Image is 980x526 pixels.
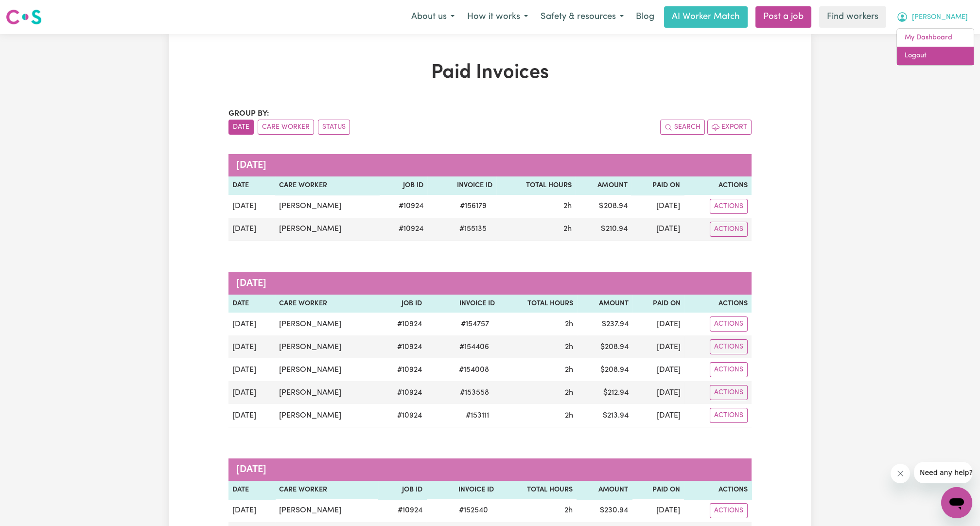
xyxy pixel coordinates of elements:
[819,6,886,28] a: Find workers
[378,335,425,358] td: # 10924
[275,195,379,218] td: [PERSON_NAME]
[710,385,748,400] button: Actions
[228,381,275,404] td: [DATE]
[897,47,974,65] a: Logout
[577,404,632,427] td: $ 213.94
[710,408,748,423] button: Actions
[576,195,631,218] td: $ 208.94
[228,218,275,241] td: [DATE]
[496,176,576,195] th: Total Hours
[275,381,378,404] td: [PERSON_NAME]
[378,313,425,335] td: # 10924
[378,404,425,427] td: # 10924
[896,28,974,66] div: My Account
[684,481,752,499] th: Actions
[577,295,632,313] th: Amount
[563,202,572,210] span: 2 hours
[631,195,683,218] td: [DATE]
[577,313,632,335] td: $ 237.94
[630,6,660,28] a: Blog
[632,499,684,522] td: [DATE]
[912,12,968,23] span: [PERSON_NAME]
[379,195,427,218] td: # 10924
[275,358,378,381] td: [PERSON_NAME]
[275,313,378,335] td: [PERSON_NAME]
[228,335,275,358] td: [DATE]
[710,339,748,354] button: Actions
[710,199,748,214] button: Actions
[228,176,275,195] th: Date
[405,7,461,27] button: About us
[378,358,425,381] td: # 10924
[228,458,752,481] caption: [DATE]
[275,335,378,358] td: [PERSON_NAME]
[710,362,748,377] button: Actions
[455,318,495,330] span: # 154757
[6,6,42,28] a: Careseekers logo
[632,313,684,335] td: [DATE]
[378,499,426,522] td: # 10924
[427,176,496,195] th: Invoice ID
[275,499,378,522] td: [PERSON_NAME]
[565,366,573,374] span: 2 hours
[378,481,426,499] th: Job ID
[631,176,683,195] th: Paid On
[563,225,572,233] span: 2 hours
[577,335,632,358] td: $ 208.94
[632,358,684,381] td: [DATE]
[710,222,748,237] button: Actions
[710,316,748,332] button: Actions
[498,481,577,499] th: Total Hours
[228,358,275,381] td: [DATE]
[632,381,684,404] td: [DATE]
[6,7,59,15] span: Need any help?
[228,110,269,118] span: Group by:
[632,295,684,313] th: Paid On
[684,295,752,313] th: Actions
[755,6,811,28] a: Post a job
[941,487,972,518] iframe: Button to launch messaging window
[664,6,748,28] a: AI Worker Match
[684,176,752,195] th: Actions
[378,295,425,313] th: Job ID
[632,404,684,427] td: [DATE]
[228,313,275,335] td: [DATE]
[228,195,275,218] td: [DATE]
[577,481,631,499] th: Amount
[318,120,350,135] button: sort invoices by paid status
[228,499,275,522] td: [DATE]
[454,387,495,399] span: # 153558
[576,218,631,241] td: $ 210.94
[379,218,427,241] td: # 10924
[565,412,573,420] span: 2 hours
[258,120,314,135] button: sort invoices by care worker
[454,223,492,235] span: # 155135
[275,295,378,313] th: Care Worker
[454,200,492,212] span: # 156179
[632,335,684,358] td: [DATE]
[914,462,972,483] iframe: Message from company
[379,176,427,195] th: Job ID
[228,295,275,313] th: Date
[890,7,974,27] button: My Account
[378,381,425,404] td: # 10924
[461,7,534,27] button: How it works
[275,481,378,499] th: Care Worker
[577,499,631,522] td: $ 230.94
[454,341,495,353] span: # 154406
[499,295,577,313] th: Total Hours
[660,120,705,135] button: Search
[564,507,573,514] span: 2 hours
[891,464,910,483] iframe: Close message
[426,481,498,499] th: Invoice ID
[897,29,974,47] a: My Dashboard
[228,481,275,499] th: Date
[565,320,573,328] span: 2 hours
[576,176,631,195] th: Amount
[228,61,752,85] h1: Paid Invoices
[275,404,378,427] td: [PERSON_NAME]
[631,218,683,241] td: [DATE]
[632,481,684,499] th: Paid On
[534,7,630,27] button: Safety & resources
[710,503,748,518] button: Actions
